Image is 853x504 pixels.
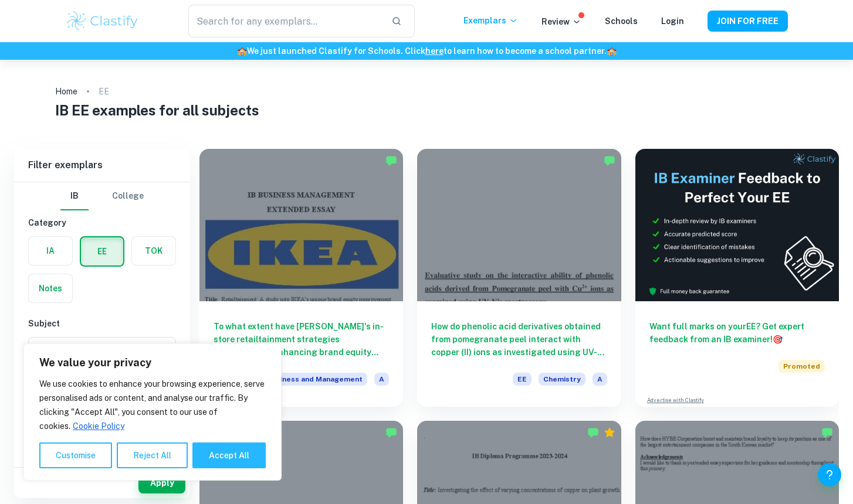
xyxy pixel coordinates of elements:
button: Notes [29,274,72,302]
a: Advertise with Clastify [647,396,704,404]
button: Customise [39,442,112,468]
h1: IB EE examples for all subjects [55,100,797,121]
span: 🎯 [773,335,783,344]
a: Schools [605,16,638,26]
p: Exemplars [463,14,518,27]
button: IB [60,182,89,210]
h6: Category [28,216,176,229]
button: Apply [138,472,185,493]
h6: Subject [28,317,176,330]
button: Help and Feedback [818,463,841,486]
h6: We just launched Clastify for Schools. Click to learn how to become a school partner. [2,45,851,57]
p: We value your privacy [39,356,266,370]
div: We value your privacy [23,343,282,481]
span: 🏫 [237,46,247,56]
img: Marked [385,155,397,166]
h6: Filter exemplars [14,149,190,182]
button: Reject All [117,442,188,468]
input: Search for any exemplars... [188,5,382,38]
p: Review [541,15,581,28]
span: Chemistry [539,373,585,386]
span: A [374,373,389,386]
a: here [425,46,444,56]
a: To what extent have [PERSON_NAME]'s in-store retailtainment strategies contributed to enhancing b... [199,149,403,407]
a: How do phenolic acid derivatives obtained from pomegranate peel interact with copper (II) ions as... [417,149,621,407]
img: Thumbnail [635,149,839,301]
img: Marked [587,427,599,438]
button: JOIN FOR FREE [708,11,788,32]
button: Accept All [192,442,266,468]
a: Login [661,16,684,26]
button: IA [29,237,72,265]
button: College [112,182,144,210]
button: TOK [132,237,175,265]
h6: How do phenolic acid derivatives obtained from pomegranate peel interact with copper (II) ions as... [431,320,607,359]
span: A [593,373,607,386]
h6: To what extent have [PERSON_NAME]'s in-store retailtainment strategies contributed to enhancing b... [214,320,389,359]
a: Home [55,83,77,100]
a: Cookie Policy [72,421,125,431]
span: Business and Management [263,373,367,386]
img: Marked [821,427,833,438]
span: EE [513,373,532,386]
div: Premium [604,427,615,438]
p: EE [99,85,109,98]
img: Clastify logo [65,9,140,33]
img: Marked [604,155,615,166]
span: Promoted [778,360,825,373]
div: Filter type choice [60,182,144,210]
span: 🏫 [607,46,617,56]
button: EE [81,237,123,265]
h6: Want full marks on your EE ? Get expert feedback from an IB examiner! [649,320,825,346]
img: Marked [385,427,397,438]
a: Want full marks on yourEE? Get expert feedback from an IB examiner!PromotedAdvertise with Clastify [635,149,839,407]
p: We use cookies to enhance your browsing experience, serve personalised ads or content, and analys... [39,377,266,433]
